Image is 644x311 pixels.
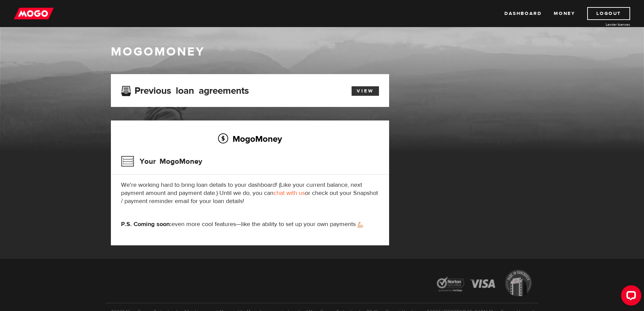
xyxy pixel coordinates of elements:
[121,132,379,146] h2: MogoMoney
[587,7,630,20] a: Logout
[430,265,539,303] img: legal-icons-92a2ffecb4d32d839781d1b4e4802d7b.png
[273,189,305,197] a: chat with us
[358,222,363,228] img: strong arm emoji
[121,153,202,170] h3: Your MogoMoney
[111,45,533,59] h1: MogoMoney
[352,86,379,96] a: View
[554,7,575,20] a: Money
[616,283,644,311] iframe: LiveChat chat widget
[14,7,54,20] img: mogo_logo-11ee424be714fa7cbb0f0f49df9e16ec.png
[121,85,249,94] h3: Previous loan agreements
[121,181,379,205] p: We're working hard to bring loan details to your dashboard! (Like your current balance, next paym...
[504,7,542,20] a: Dashboard
[121,220,171,228] strong: P.S. Coming soon:
[579,22,630,27] a: Lender licences
[121,220,379,228] p: even more cool features—like the ability to set up your own payments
